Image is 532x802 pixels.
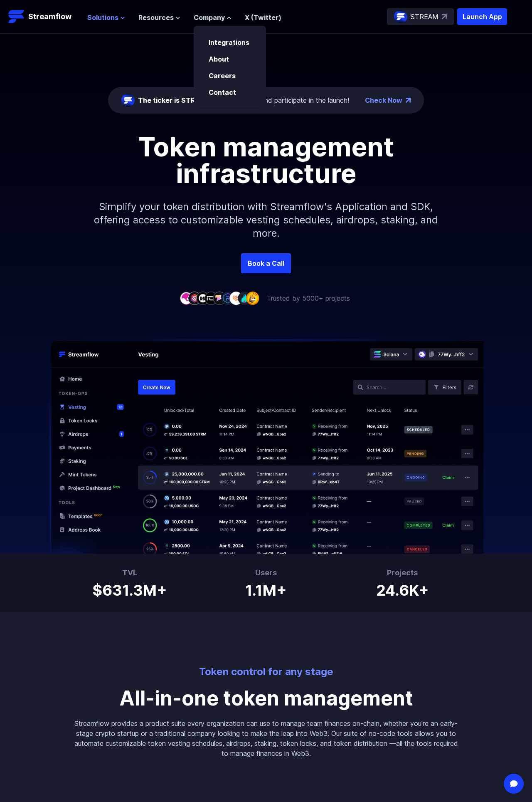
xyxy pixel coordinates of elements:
img: top-right-arrow.png [406,98,411,103]
img: top-right-arrow.svg [442,14,447,19]
a: Book a Call [241,253,291,273]
img: company-2 [188,292,201,304]
button: Resources [138,12,180,22]
img: company-9 [246,292,259,304]
a: About [209,55,229,63]
img: company-5 [213,292,226,304]
img: company-4 [204,292,218,304]
p: Token control for any stage [73,665,459,678]
a: Integrations [209,38,249,47]
span: The ticker is STREAM: [138,96,212,104]
h1: 24.6K+ [376,579,429,599]
p: STREAM [411,12,438,22]
a: Streamflow [8,8,79,25]
img: Streamflow Logo [8,8,25,25]
a: Contact [209,88,236,97]
button: Company [194,12,232,22]
p: Simplify your token distribution with Streamflow's Application and SDK, offering access to custom... [87,187,445,253]
img: company-1 [180,292,193,304]
h1: 1.1M+ [245,579,287,599]
span: Company [194,12,225,22]
img: streamflow-logo-circle.png [394,10,407,23]
img: company-6 [221,292,234,304]
a: X (Twitter) [245,13,281,22]
a: STREAM [387,8,454,25]
img: streamflow-logo-circle.png [121,94,135,107]
div: Open Intercom Messenger [504,774,524,794]
img: company-8 [238,292,251,304]
a: Check Now [365,95,402,105]
span: Solutions [87,12,118,22]
a: Careers [209,72,236,80]
span: Resources [138,12,174,22]
p: Trusted by 5000+ projects [267,293,350,303]
h3: TVL [93,567,167,579]
p: All-in-one token management [73,688,459,708]
p: Streamflow provides a product suite every organization can use to manage team finances on-chain, ... [73,718,459,758]
img: company-7 [229,292,243,304]
p: Streamflow [28,11,71,22]
div: Check eligibility and participate in the launch! [138,95,349,105]
h1: Token management infrastructure [79,134,453,187]
h1: $631.3M+ [93,579,167,599]
h3: Projects [376,567,429,579]
img: company-3 [196,292,209,304]
button: Launch App [457,8,507,25]
button: Solutions [87,12,125,22]
h3: Users [245,567,287,579]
